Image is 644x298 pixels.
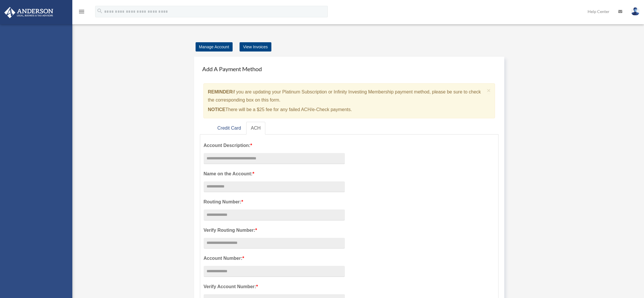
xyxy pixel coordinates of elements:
[208,107,225,112] strong: NOTICE
[208,106,485,114] p: There will be a $25 fee for any failed ACH/e-Check payments.
[487,87,491,93] button: Close
[196,42,233,51] a: Manage Account
[200,62,499,75] h4: Add A Payment Method
[204,198,345,206] label: Routing Number:
[204,283,345,291] label: Verify Account Number:
[246,122,265,135] a: ACH
[204,254,345,262] label: Account Number:
[203,83,495,118] div: if you are updating your Platinum Subscription or Infinity Investing Membership payment method, p...
[208,89,233,94] strong: REMINDER
[3,7,55,18] img: Anderson Advisors Platinum Portal
[78,10,85,15] a: menu
[204,141,345,150] label: Account Description:
[78,8,85,15] i: menu
[487,87,491,94] span: ×
[204,170,345,178] label: Name on the Account:
[631,7,640,16] img: User Pic
[213,122,246,135] a: Credit Card
[97,8,103,14] i: search
[240,42,271,51] a: View Invoices
[204,226,345,234] label: Verify Routing Number:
